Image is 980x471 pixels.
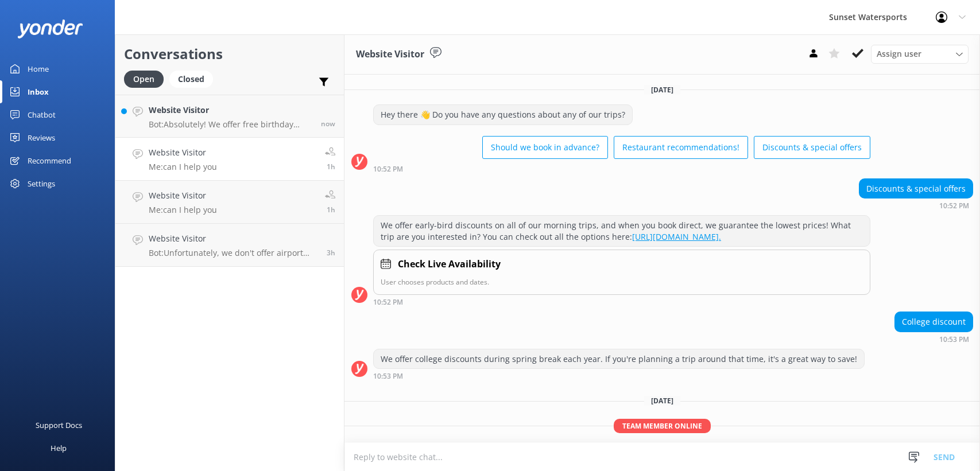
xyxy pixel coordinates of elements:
[894,335,973,343] div: Sep 03 2025 09:53pm (UTC -05:00) America/Cancun
[374,349,864,369] div: We offer college discounts during spring break each year. If you're planning a trip around that t...
[373,166,403,173] strong: 10:52 PM
[373,165,870,173] div: Sep 03 2025 09:52pm (UTC -05:00) America/Cancun
[149,248,318,258] p: Bot: Unfortunately, we don't offer airport pick-up for golf carts. If you need transportation for...
[374,105,632,124] div: Hey there 👋 Do you have any questions about any of our trips?
[321,119,335,129] span: Sep 04 2025 09:10am (UTC -05:00) America/Cancun
[36,414,82,437] div: Support Docs
[356,47,424,62] h3: Website Visitor
[939,203,969,209] strong: 10:52 PM
[28,172,55,195] div: Settings
[124,71,164,88] div: Open
[644,396,680,406] span: [DATE]
[17,20,83,38] img: yonder-white-logo.png
[754,136,870,159] button: Discounts & special offers
[859,201,973,209] div: Sep 03 2025 09:52pm (UTC -05:00) America/Cancun
[859,179,973,198] div: Discounts & special offers
[28,57,49,80] div: Home
[149,162,217,172] p: Me: can I help you
[327,205,335,215] span: Sep 04 2025 08:06am (UTC -05:00) America/Cancun
[373,298,870,306] div: Sep 03 2025 09:52pm (UTC -05:00) America/Cancun
[28,80,49,103] div: Inbox
[381,277,863,287] p: User chooses products and dates.
[124,43,335,65] h2: Conversations
[327,162,335,172] span: Sep 04 2025 08:06am (UTC -05:00) America/Cancun
[149,232,318,245] h4: Website Visitor
[149,104,312,116] h4: Website Visitor
[398,257,501,272] h4: Check Live Availability
[124,72,169,85] a: Open
[149,205,217,215] p: Me: can I help you
[115,95,344,138] a: Website VisitorBot:Absolutely! We offer free birthday trips in [GEOGRAPHIC_DATA] on your exact bi...
[373,372,865,380] div: Sep 03 2025 09:53pm (UTC -05:00) America/Cancun
[51,437,67,460] div: Help
[373,299,403,306] strong: 10:52 PM
[327,248,335,258] span: Sep 04 2025 05:44am (UTC -05:00) America/Cancun
[169,72,219,85] a: Closed
[115,224,344,267] a: Website VisitorBot:Unfortunately, we don't offer airport pick-up for golf carts. If you need tran...
[939,336,969,343] strong: 10:53 PM
[169,71,213,88] div: Closed
[373,373,403,380] strong: 10:53 PM
[149,189,217,202] h4: Website Visitor
[482,136,608,159] button: Should we book in advance?
[149,119,312,130] p: Bot: Absolutely! We offer free birthday trips in [GEOGRAPHIC_DATA] on your exact birthday, with s...
[28,149,71,172] div: Recommend
[614,136,748,159] button: Restaurant recommendations!
[115,181,344,224] a: Website VisitorMe:can I help you1h
[644,85,680,95] span: [DATE]
[871,45,969,63] div: Assign User
[877,48,921,60] span: Assign user
[28,103,56,126] div: Chatbot
[149,146,217,159] h4: Website Visitor
[374,216,870,246] div: We offer early-bird discounts on all of our morning trips, and when you book direct, we guarantee...
[895,312,973,332] div: College discount
[115,138,344,181] a: Website VisitorMe:can I help you1h
[28,126,55,149] div: Reviews
[614,419,711,433] span: Team member online
[632,231,721,242] a: [URL][DOMAIN_NAME].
